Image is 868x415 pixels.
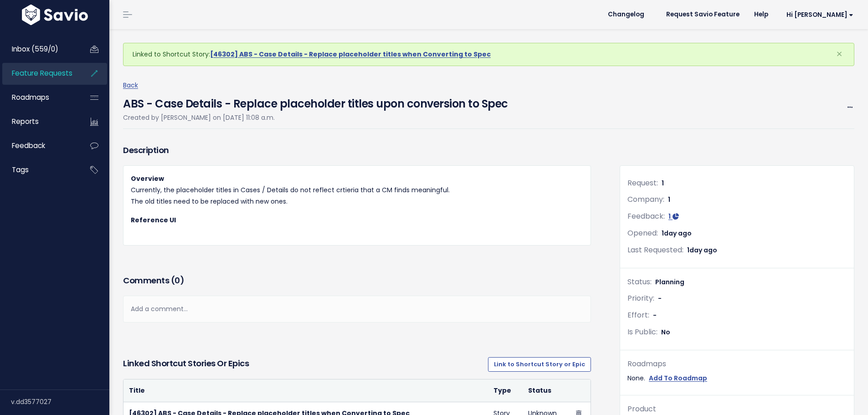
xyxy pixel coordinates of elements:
[668,195,670,204] span: 1
[175,275,180,286] span: 0
[123,43,854,66] div: Linked to Shortcut Story:
[653,311,657,320] span: -
[836,46,842,61] span: ×
[786,11,853,18] span: Hi [PERSON_NAME]
[668,212,679,221] a: 1
[123,379,488,402] th: Title
[123,81,138,90] a: Back
[655,277,684,287] span: Planning
[627,228,658,238] span: Opened:
[627,293,654,303] span: Priority:
[662,179,664,188] span: 1
[488,379,523,402] th: Type
[210,50,491,59] a: [46302] ABS - Case Details - Replace placeholder titles when Converting to Spec
[687,246,717,255] span: 1
[2,87,76,108] a: Roadmaps
[776,8,861,22] a: Hi [PERSON_NAME]
[827,43,852,65] button: Close
[123,357,249,372] h3: Linked Shortcut Stories or Epics
[627,373,847,384] div: None.
[131,174,164,183] strong: Overview
[123,296,591,323] div: Add a comment...
[123,113,275,122] span: Created by [PERSON_NAME] on [DATE] 11:08 a.m.
[627,310,649,320] span: Effort:
[668,212,671,221] span: 1
[12,44,58,54] span: Inbox (559/0)
[664,229,692,238] span: day ago
[627,245,683,255] span: Last Requested:
[12,165,29,174] span: Tags
[2,111,76,132] a: Reports
[123,91,508,112] h4: ABS - Case Details - Replace placeholder titles upon conversion to Spec
[12,141,45,150] span: Feedback
[131,173,583,208] p: Currently, the placeholder titles in Cases / Details do not reflect crtieria that a CM finds mean...
[20,5,90,25] img: logo-white.9d6f32f41409.svg
[2,135,76,156] a: Feedback
[661,328,670,337] span: No
[627,178,658,188] span: Request:
[649,373,707,384] a: Add To Roadmap
[627,358,847,371] div: Roadmaps
[627,327,657,337] span: Is Public:
[627,277,652,287] span: Status:
[523,379,570,402] th: Status
[12,68,72,78] span: Feature Requests
[627,211,665,221] span: Feedback:
[131,215,176,225] strong: Reference UI
[488,357,591,372] a: Link to Shortcut Story or Epic
[11,390,109,414] div: v.dd3577027
[2,159,76,180] a: Tags
[627,194,664,205] span: Company:
[123,144,591,157] h3: Description
[2,39,76,60] a: Inbox (559/0)
[123,274,591,287] h3: Comments ( )
[662,229,692,238] span: 1
[689,246,717,255] span: day ago
[747,8,776,21] a: Help
[12,92,49,102] span: Roadmaps
[659,8,747,21] a: Request Savio Feature
[12,117,39,126] span: Reports
[608,11,644,18] span: Changelog
[658,294,662,303] span: -
[2,63,76,84] a: Feature Requests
